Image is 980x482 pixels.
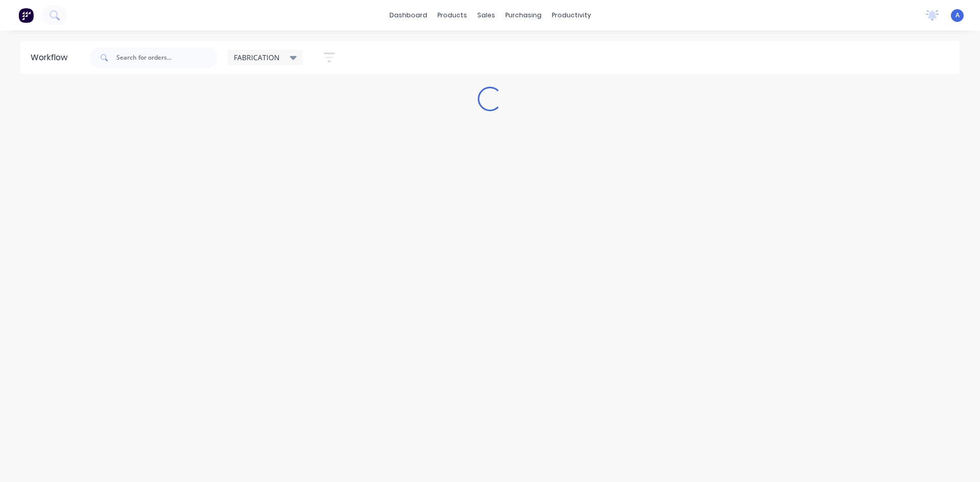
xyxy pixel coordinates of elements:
[955,11,960,20] span: A
[18,8,34,23] img: Factory
[472,8,500,23] div: sales
[547,8,596,23] div: productivity
[234,52,280,63] span: FABRICATION
[31,52,72,64] div: Workflow
[384,8,432,23] a: dashboard
[500,8,547,23] div: purchasing
[116,47,217,68] input: Search for orders...
[432,8,472,23] div: products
